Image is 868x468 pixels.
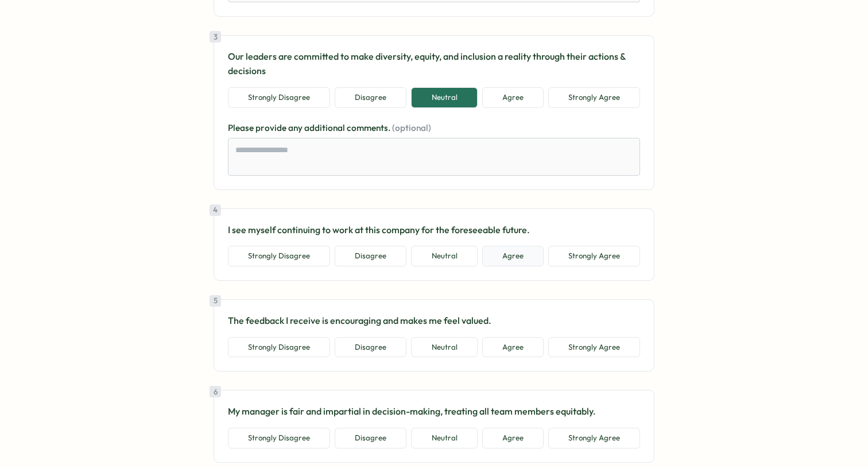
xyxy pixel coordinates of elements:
button: Disagree [335,246,406,266]
button: Disagree [335,87,406,108]
div: 4 [210,204,221,216]
button: Disagree [335,428,406,448]
button: Agree [482,87,544,108]
button: Neutral [411,246,477,266]
button: Strongly Agree [548,428,640,448]
button: Strongly Agree [548,337,640,358]
button: Agree [482,337,544,358]
button: Strongly Disagree [228,428,330,448]
span: Please [228,122,255,133]
span: additional [304,122,347,133]
button: Agree [482,246,544,266]
button: Neutral [411,428,477,448]
button: Disagree [335,337,406,358]
p: The feedback I receive is encouraging and makes me feel valued. [228,314,640,328]
button: Strongly Agree [548,87,640,108]
p: I see myself continuing to work at this company for the foreseeable future. [228,223,640,237]
button: Neutral [411,337,477,358]
p: Our leaders are committed to make diversity, equity, and inclusion a reality through their action... [228,49,640,78]
div: 5 [210,295,221,307]
button: Strongly Disagree [228,337,330,358]
span: comments. [347,122,392,133]
div: 6 [210,386,221,397]
button: Agree [482,428,544,448]
button: Neutral [411,87,477,108]
p: My manager is fair and impartial in decision-making, treating all team members equitably. [228,404,640,419]
span: any [288,122,304,133]
span: provide [255,122,288,133]
span: (optional) [392,122,431,133]
button: Strongly Agree [548,246,640,266]
button: Strongly Disagree [228,246,330,266]
div: 3 [210,31,221,42]
button: Strongly Disagree [228,87,330,108]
